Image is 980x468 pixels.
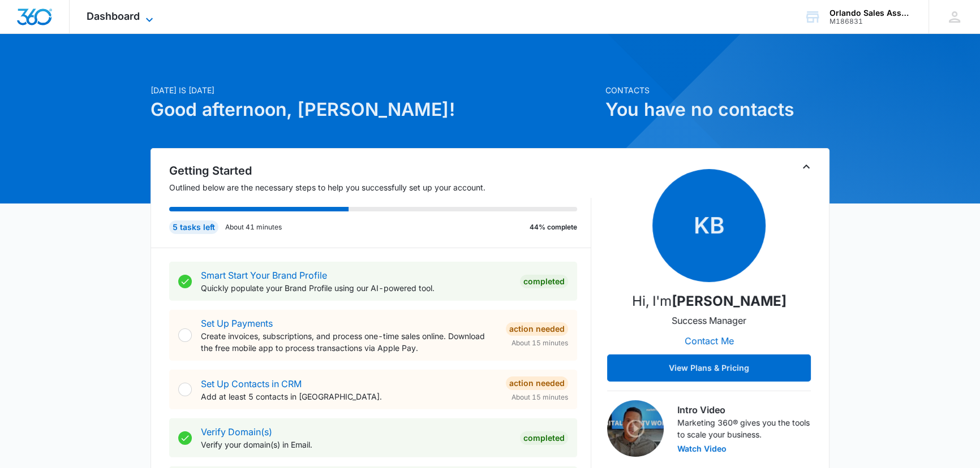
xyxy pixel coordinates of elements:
[512,392,568,402] span: About 15 minutes
[605,96,829,123] h1: You have no contacts
[673,327,745,354] button: Contact Me
[677,445,727,453] button: Watch Video
[201,391,497,402] p: Add at least 5 contacts in [GEOGRAPHIC_DATA].
[520,431,568,445] div: Completed
[87,10,140,22] span: Dashboard
[225,222,282,232] p: About 41 minutes
[151,84,599,96] p: [DATE] is [DATE]
[632,291,786,311] p: Hi, I'm
[506,376,568,390] div: Action Needed
[151,96,599,123] h1: Good afternoon, [PERSON_NAME]!
[672,314,746,327] p: Success Manager
[201,318,273,329] a: Set Up Payments
[607,400,664,457] img: Intro Video
[169,162,591,179] h2: Getting Started
[800,160,813,174] button: Toggle Collapse
[672,293,786,309] strong: [PERSON_NAME]
[530,222,577,232] p: 44% complete
[201,378,302,389] a: Set Up Contacts in CRM
[512,338,568,348] span: About 15 minutes
[607,354,811,382] button: View Plans & Pricing
[201,270,327,281] a: Smart Start Your Brand Profile
[169,181,591,193] p: Outlined below are the necessary steps to help you successfully set up your account.
[201,282,511,294] p: Quickly populate your Brand Profile using our AI-powered tool.
[829,18,912,25] div: account id
[677,403,811,417] h3: Intro Video
[829,8,912,18] div: account name
[201,426,272,437] a: Verify Domain(s)
[677,417,811,440] p: Marketing 360® gives you the tools to scale your business.
[169,220,218,234] div: 5 tasks left
[520,275,568,288] div: Completed
[201,330,497,354] p: Create invoices, subscriptions, and process one-time sales online. Download the free mobile app t...
[506,322,568,336] div: Action Needed
[201,439,511,450] p: Verify your domain(s) in Email.
[605,84,829,96] p: Contacts
[652,169,766,282] span: KB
